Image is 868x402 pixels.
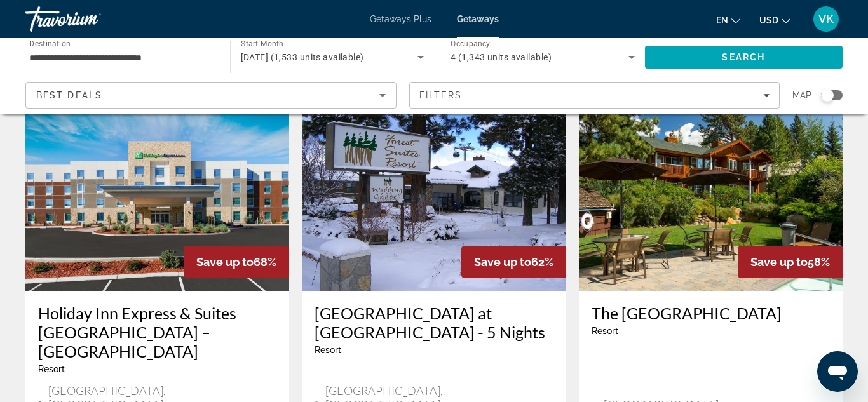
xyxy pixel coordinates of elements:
a: Getaways [457,14,499,24]
a: Travorium [25,3,153,36]
button: Change language [716,11,740,29]
iframe: Button to launch messaging window [817,351,858,392]
span: Search [722,52,765,62]
span: Resort [315,345,341,355]
span: VK [818,13,834,25]
a: The [GEOGRAPHIC_DATA] [592,304,830,323]
span: Resort [592,326,618,336]
span: USD [759,15,778,25]
mat-select: Sort by [36,88,386,103]
button: User Menu [810,6,843,32]
span: Map [792,86,811,104]
span: Best Deals [36,90,102,100]
span: Save up to [196,255,254,269]
a: [GEOGRAPHIC_DATA] at [GEOGRAPHIC_DATA] - 5 Nights [315,304,553,342]
img: The Red Wolf Lakeside Lodge [579,88,843,291]
button: Search [645,46,843,69]
span: 4 (1,343 units available) [451,52,552,62]
a: Holiday Inn Express & Suites [GEOGRAPHIC_DATA] – [GEOGRAPHIC_DATA] [38,304,276,361]
button: Filters [409,82,780,109]
span: Start Month [241,39,283,48]
div: 58% [738,246,843,278]
span: Save up to [474,255,531,269]
span: Destination [29,39,71,48]
span: [DATE] (1,533 units available) [241,52,364,62]
div: 68% [184,246,289,278]
button: Change currency [759,11,790,29]
div: 62% [461,246,566,278]
a: Getaways Plus [370,14,431,24]
span: Occupancy [451,39,491,48]
img: Forest Suites Resort at Heavenly Village - 5 Nights [302,88,566,291]
input: Select destination [29,50,214,65]
span: en [716,15,728,25]
img: Holiday Inn Express & Suites Oakhurst – Yosemite [25,88,289,291]
span: Save up to [750,255,808,269]
span: Filters [419,90,463,100]
span: Resort [38,364,65,374]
